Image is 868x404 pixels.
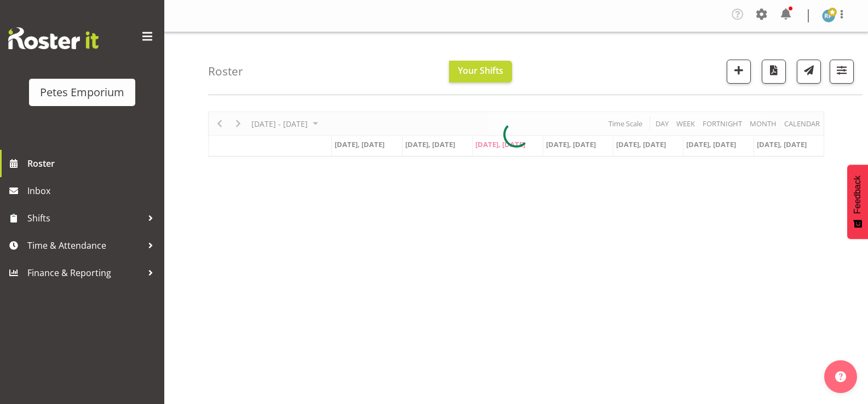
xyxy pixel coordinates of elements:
[822,9,835,22] img: reina-puketapu721.jpg
[797,60,821,84] button: Send a list of all shifts for the selected filtered period to all rostered employees.
[8,27,99,49] img: Rosterit website logo
[27,183,159,199] span: Inbox
[208,65,243,78] h4: Roster
[762,60,786,84] button: Download a PDF of the roster according to the set date range.
[27,265,142,281] span: Finance & Reporting
[27,237,142,254] span: Time & Attendance
[27,210,142,226] span: Shifts
[40,84,124,101] div: Petes Emporium
[835,371,846,382] img: help-xxl-2.png
[853,175,863,214] span: Feedback
[27,155,159,172] span: Roster
[449,61,512,83] button: Your Shifts
[847,165,868,239] button: Feedback - Show survey
[458,65,503,77] span: Your Shifts
[830,60,854,84] button: Filter Shifts
[727,60,751,84] button: Add a new shift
